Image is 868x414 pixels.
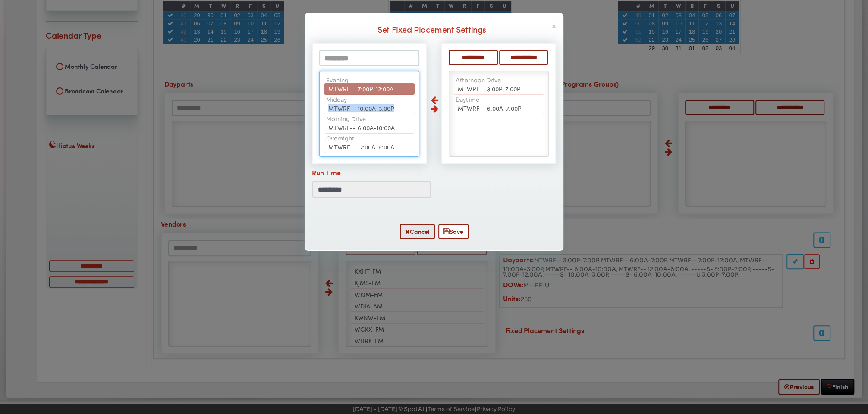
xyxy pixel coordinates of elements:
span: MTWRF-- 6:00A-7:00P [458,104,521,112]
span: Morning Drive [326,115,366,123]
h4: Set Fixed Placement Settings [312,22,556,36]
span: [DATE] Afternoon [326,154,376,162]
button: Close [552,22,556,31]
button: Save [438,224,469,239]
span: Midday [326,96,347,103]
span: Evening [326,77,349,84]
span: MTWRF-- 6:00A-10:00A [328,123,395,132]
span: Afternoon Drive [456,77,501,84]
span: MTWRF-- 12:00A-6:00A [328,143,394,151]
button: Cancel [400,224,435,239]
label: Run Time [312,168,340,179]
span: MTWRF-- 7:00P-12:00A [328,84,393,93]
span: × [552,22,556,31]
span: MTWRF-- 3:00P-7:00P [458,84,520,93]
span: Overnight [326,135,355,142]
span: Daytime [456,96,479,103]
span: MTWRF-- 10:00A-3:00P [328,104,394,112]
